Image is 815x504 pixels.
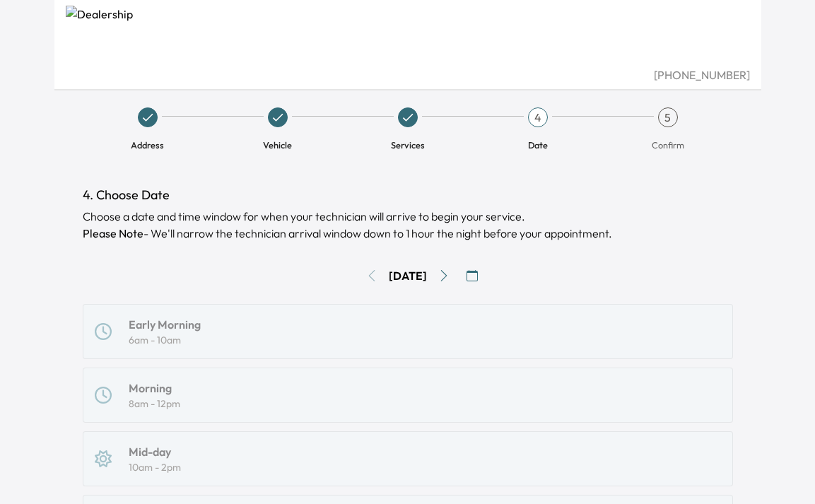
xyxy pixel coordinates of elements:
span: Confirm [652,139,684,151]
div: Choose a date and time window for when your technician will arrive to begin your service. [83,208,733,242]
div: [DATE] [389,267,427,284]
span: Address [131,139,164,151]
img: Dealership [66,6,750,66]
div: 5 [658,107,678,127]
div: [PHONE_NUMBER] [66,66,750,83]
b: Please Note [83,226,143,240]
button: Go to next day [433,264,455,287]
p: - We'll narrow the technician arrival window down to 1 hour the night before your appointment. [83,225,733,242]
div: 4 [528,107,548,127]
h1: 4. Choose Date [83,185,733,205]
span: Vehicle [263,139,292,151]
span: Date [528,139,548,151]
span: Services [391,139,425,151]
